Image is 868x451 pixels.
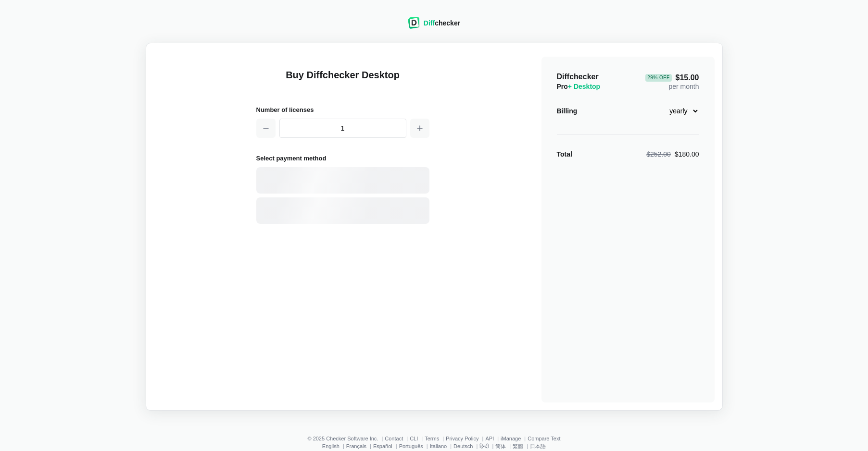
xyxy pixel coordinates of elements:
[256,153,429,163] h2: Select payment method
[279,119,406,138] input: 1
[399,443,423,449] a: Português
[424,19,435,27] span: Diff
[256,68,429,93] h1: Buy Diffchecker Desktop
[646,149,699,159] div: $180.00
[479,443,489,449] a: हिन्दी
[385,436,403,441] a: Contact
[645,74,671,82] div: 29 % Off
[557,106,578,116] div: Billing
[557,150,572,158] strong: Total
[446,436,478,441] a: Privacy Policy
[646,150,671,158] span: $252.00
[322,443,340,449] a: English
[528,436,560,441] a: Compare Text
[408,17,420,29] img: Diffchecker logo
[645,72,699,91] div: per month
[568,83,600,90] span: + Desktop
[373,443,392,449] a: Español
[557,73,599,81] span: Diffchecker
[453,443,473,449] a: Deutsch
[557,83,601,90] span: Pro
[425,436,439,441] a: Terms
[645,74,699,82] span: $15.00
[410,436,418,441] a: CLI
[501,436,521,441] a: iManage
[408,23,460,30] a: Diffchecker logoDiffchecker
[346,443,366,449] a: Français
[424,18,460,28] div: checker
[495,443,506,449] a: 简体
[430,443,447,449] a: Italiano
[530,443,546,449] a: 日本語
[256,105,429,115] h2: Number of licenses
[485,436,494,441] a: API
[513,443,523,449] a: 繁體
[307,436,385,441] li: © 2025 Checker Software Inc.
